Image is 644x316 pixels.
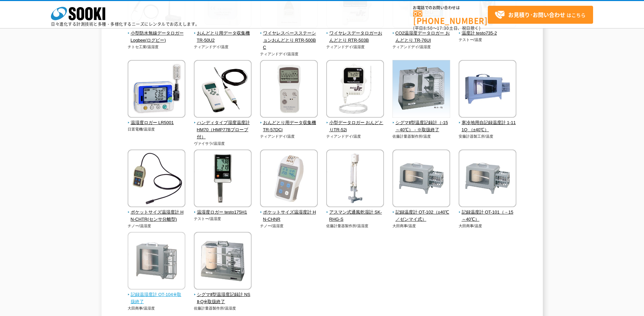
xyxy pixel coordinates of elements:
[51,22,200,26] p: 日々進化する計測技術と多種・多様化するニーズにレンタルでお応えします。
[423,25,433,31] span: 8:50
[194,30,252,44] span: おんどとり用データ収集機 TR-50U2
[194,305,252,311] p: 佐藤計量器製作所/温湿度
[459,30,517,37] span: 温度計 testo735-2
[260,51,318,57] p: ティアンドデイ/温湿度
[459,209,517,223] span: 記録温度計 OT-101（－15～40℃）
[128,30,186,44] span: 小型防水無線データロガー Logbee(ログビー)
[260,113,318,133] a: おんどとり用データ収集機 TR-57DCi
[194,113,252,140] a: ハンディタイプ湿度温度計 HM70（HMP77Bプローブ付）
[508,11,565,19] strong: お見積り･お問い合わせ
[128,113,186,126] a: 温湿度ロガー LR5001
[260,202,318,223] a: ポケットサイズ温湿度計 HN-CHNR
[326,209,384,223] span: アスマン式通風乾湿計 SK-RHG-S
[194,291,252,305] span: シグマⅡ型温湿度記録計 NSⅡ-Q※取扱終了
[260,23,318,51] a: ワイヤレスベースステーションおんどとり RTR-500BC
[260,134,318,139] p: ティアンドデイ/温度
[459,37,517,43] p: テストー/温度
[128,223,186,229] p: チノー/温湿度
[392,44,450,50] p: ティアンドデイ/温湿度
[326,202,384,223] a: アスマン式通風乾湿計 SK-RHG-S
[194,202,252,216] a: 温湿度ロガー testo175H1
[392,150,450,209] img: 記録温度計 OT-102（±40℃／ゼンマイ式）
[326,30,384,44] span: ワイヤレスデータロガーおんどとり RTR-503B
[326,119,384,134] span: 小型データロガー おんどとりTR-52i
[260,30,318,51] span: ワイヤレスベースステーションおんどとり RTR-500BC
[326,113,384,133] a: 小型データロガー おんどとりTR-52i
[128,23,186,44] a: 小型防水無線データロガー Logbee(ログビー)
[326,60,384,119] img: 小型データロガー おんどとりTR-52i
[392,119,450,134] span: シグマⅡ型温度記録計（-15～40℃） - ※取扱終了
[392,60,450,119] img: シグマⅡ型温度記録計（-15～40℃） - ※取扱終了
[128,291,186,305] span: 記録温湿度計 OT-104※取扱終了
[413,25,480,31] span: (平日 ～ 土日、祝日除く)
[392,223,450,229] p: 大田商事/温度
[392,113,450,133] a: シグマⅡ型温度記録計（-15～40℃） - ※取扱終了
[260,150,318,209] img: ポケットサイズ温湿度計 HN-CHNR
[194,44,252,50] p: ティアンドデイ/温度
[194,141,252,146] p: ヴァイサラ/温湿度
[413,6,488,10] span: お電話でのお問い合わせは
[194,119,252,140] span: ハンディタイプ湿度温度計 HM70（HMP77Bプローブ付）
[392,134,450,139] p: 佐藤計量器製作所/温度
[326,150,384,209] img: アスマン式通風乾湿計 SK-RHG-S
[194,23,252,44] a: おんどとり用データ収集機 TR-50U2
[194,216,252,222] p: テストー/温湿度
[194,60,252,119] img: ハンディタイプ湿度温度計 HM70（HMP77Bプローブ付）
[459,202,517,223] a: 記録温度計 OT-101（－15～40℃）
[260,119,318,134] span: おんどとり用データ収集機 TR-57DCi
[392,30,450,44] span: CO2温湿度データロガー おんどとり TR-76UI
[128,44,186,50] p: チトセ工業/温湿度
[260,209,318,223] span: ポケットサイズ温湿度計 HN-CHNR
[437,25,449,31] span: 17:30
[326,223,384,229] p: 佐藤計量器製作所/温湿度
[326,23,384,44] a: ワイヤレスデータロガーおんどとり RTR-503B
[128,126,186,132] p: 日置電機/温湿度
[128,119,186,126] span: 温湿度ロガー LR5001
[495,10,586,20] span: はこちら
[194,150,252,209] img: 温湿度ロガー testo175H1
[459,223,517,229] p: 大田商事/温度
[326,44,384,50] p: ティアンドデイ/温湿度
[260,60,318,119] img: おんどとり用データ収集機 TR-57DCi
[128,202,186,223] a: ポケットサイズ温湿度計 HN-CHTR(センサ分離型)
[392,202,450,223] a: 記録温度計 OT-102（±40℃／ゼンマイ式）
[326,134,384,139] p: ティアンドデイ/温度
[392,209,450,223] span: 記録温度計 OT-102（±40℃／ゼンマイ式）
[128,285,186,305] a: 記録温湿度計 OT-104※取扱終了
[459,134,517,139] p: 安藤計器製工所/温度
[392,23,450,44] a: CO2温湿度データロガー おんどとり TR-76UI
[260,223,318,229] p: チノー/温湿度
[459,60,516,119] img: 寒冷地用自記録温度計 1-111Q （±40℃）
[128,150,185,209] img: ポケットサイズ温湿度計 HN-CHTR(センサ分離型)
[413,11,488,24] a: [PHONE_NUMBER]
[128,305,186,311] p: 大田商事/温湿度
[459,150,516,209] img: 記録温度計 OT-101（－15～40℃）
[128,209,186,223] span: ポケットサイズ温湿度計 HN-CHTR(センサ分離型)
[488,6,593,24] a: お見積り･お問い合わせはこちら
[194,232,252,291] img: シグマⅡ型温湿度記録計 NSⅡ-Q※取扱終了
[194,285,252,305] a: シグマⅡ型温湿度記録計 NSⅡ-Q※取扱終了
[128,232,185,291] img: 記録温湿度計 OT-104※取扱終了
[459,119,517,134] span: 寒冷地用自記録温度計 1-111Q （±40℃）
[459,113,517,133] a: 寒冷地用自記録温度計 1-111Q （±40℃）
[194,209,252,216] span: 温湿度ロガー testo175H1
[128,60,185,119] img: 温湿度ロガー LR5001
